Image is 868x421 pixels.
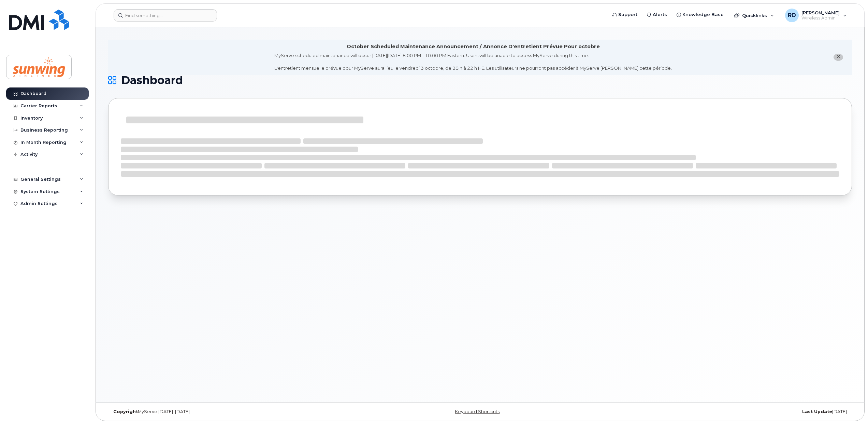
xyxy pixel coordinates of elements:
a: Keyboard Shortcuts [455,409,500,414]
strong: Copyright [113,409,138,414]
div: MyServe scheduled maintenance will occur [DATE][DATE] 8:00 PM - 10:00 PM Eastern. Users will be u... [274,52,672,71]
span: Dashboard [121,75,183,85]
button: close notification [834,54,843,61]
div: MyServe [DATE]–[DATE] [108,409,356,415]
div: [DATE] [604,409,852,415]
div: October Scheduled Maintenance Announcement / Annonce D'entretient Prévue Pour octobre [347,43,600,50]
strong: Last Update [802,409,832,414]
